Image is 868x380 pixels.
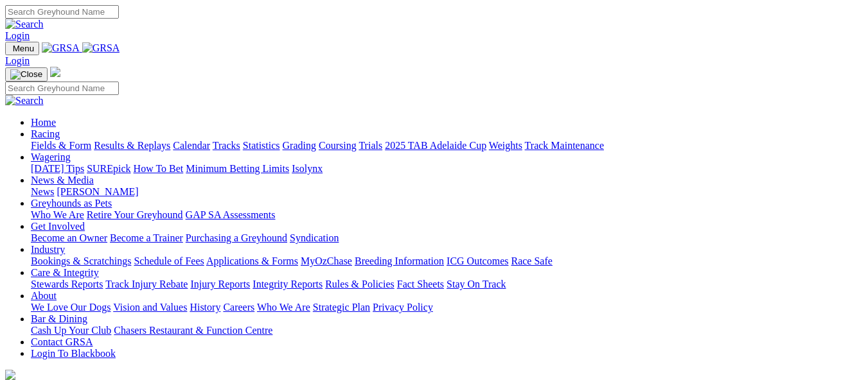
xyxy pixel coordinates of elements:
[31,140,863,151] div: Racing
[31,209,863,221] div: Greyhounds as Pets
[13,44,34,53] span: Menu
[31,186,54,197] a: News
[31,267,99,278] a: Care & Integrity
[31,163,863,175] div: Wagering
[325,279,394,289] a: Rules & Policies
[134,163,184,174] a: How To Bet
[134,255,204,266] a: Schedule of Fees
[114,325,272,336] a: Chasers Restaurant & Function Centre
[301,255,352,266] a: MyOzChase
[31,279,863,290] div: Care & Integrity
[31,198,112,209] a: Greyhounds as Pets
[190,302,220,313] a: History
[385,140,486,151] a: 2025 TAB Adelaide Cup
[206,255,298,266] a: Applications & Forms
[5,95,44,107] img: Search
[31,290,57,301] a: About
[186,209,276,220] a: GAP SA Assessments
[373,302,433,313] a: Privacy Policy
[31,151,71,162] a: Wagering
[447,279,506,289] a: Stay On Track
[31,313,87,324] a: Bar & Dining
[5,19,44,30] img: Search
[31,302,111,313] a: We Love Our Dogs
[190,279,250,289] a: Injury Reports
[489,140,522,151] a: Weights
[82,42,120,54] img: GRSA
[243,140,280,151] a: Statistics
[292,163,323,174] a: Isolynx
[31,255,863,267] div: Industry
[447,255,508,266] a: ICG Outcomes
[110,232,183,243] a: Become a Trainer
[31,244,65,255] a: Industry
[105,279,188,289] a: Track Injury Rebate
[42,42,80,54] img: GRSA
[319,140,357,151] a: Coursing
[31,175,94,186] a: News & Media
[31,348,116,359] a: Login To Blackbook
[223,302,254,313] a: Careers
[31,186,863,198] div: News & Media
[87,163,130,174] a: SUREpick
[31,117,56,128] a: Home
[113,302,187,313] a: Vision and Values
[186,232,287,243] a: Purchasing a Greyhound
[525,140,604,151] a: Track Maintenance
[31,325,111,336] a: Cash Up Your Club
[257,302,310,313] a: Who We Are
[290,232,339,243] a: Syndication
[31,128,60,139] a: Racing
[283,140,316,151] a: Grading
[186,163,289,174] a: Minimum Betting Limits
[313,302,370,313] a: Strategic Plan
[252,279,323,289] a: Integrity Reports
[31,209,84,220] a: Who We Are
[5,30,30,41] a: Login
[355,255,444,266] a: Breeding Information
[31,325,863,336] div: Bar & Dining
[173,140,210,151] a: Calendar
[31,255,131,266] a: Bookings & Scratchings
[511,255,552,266] a: Race Safe
[397,279,444,289] a: Fact Sheets
[10,69,42,80] img: Close
[5,42,39,55] button: Toggle navigation
[5,5,119,19] input: Search
[31,221,85,232] a: Get Involved
[57,186,138,197] a: [PERSON_NAME]
[5,55,30,66] a: Login
[5,370,15,380] img: logo-grsa-white.png
[94,140,170,151] a: Results & Replays
[31,279,103,289] a: Stewards Reports
[5,82,119,95] input: Search
[31,163,84,174] a: [DATE] Tips
[31,232,863,244] div: Get Involved
[31,140,91,151] a: Fields & Form
[5,67,48,82] button: Toggle navigation
[213,140,240,151] a: Tracks
[31,232,107,243] a: Become an Owner
[31,302,863,313] div: About
[87,209,183,220] a: Retire Your Greyhound
[31,336,93,347] a: Contact GRSA
[50,67,60,77] img: logo-grsa-white.png
[359,140,382,151] a: Trials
